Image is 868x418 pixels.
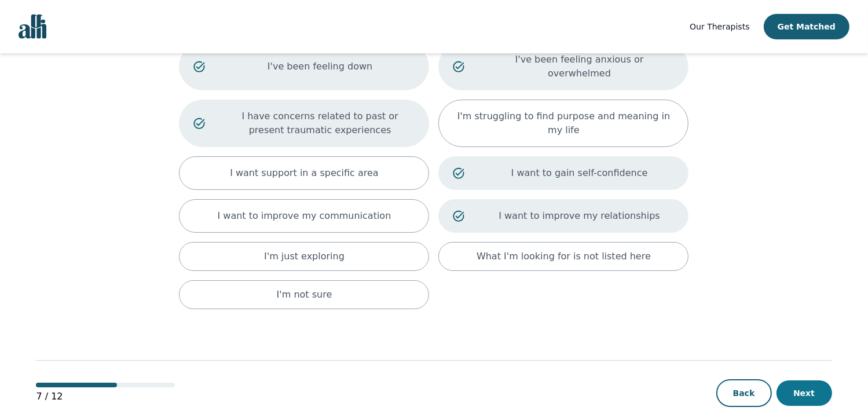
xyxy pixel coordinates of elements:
[36,390,175,404] p: 7 / 12
[264,250,345,263] p: I'm just exploring
[690,22,749,31] span: Our Therapists
[218,209,391,223] p: I want to improve my communication
[277,288,332,302] p: I'm not sure
[690,20,749,34] a: Our Therapists
[716,379,772,407] button: Back
[19,14,46,39] img: alli logo
[777,380,832,406] button: Next
[485,209,675,223] p: I want to improve my relationships
[230,166,379,180] p: I want support in a specific area
[485,53,675,80] p: I've been feeling anxious or overwhelmed
[477,250,651,263] p: What I'm looking for is not listed here
[453,109,674,137] p: I'm struggling to find purpose and meaning in my life
[485,166,675,180] p: I want to gain self-confidence
[225,109,415,137] p: I have concerns related to past or present traumatic experiences
[225,60,415,74] p: I've been feeling down
[764,14,849,39] button: Get Matched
